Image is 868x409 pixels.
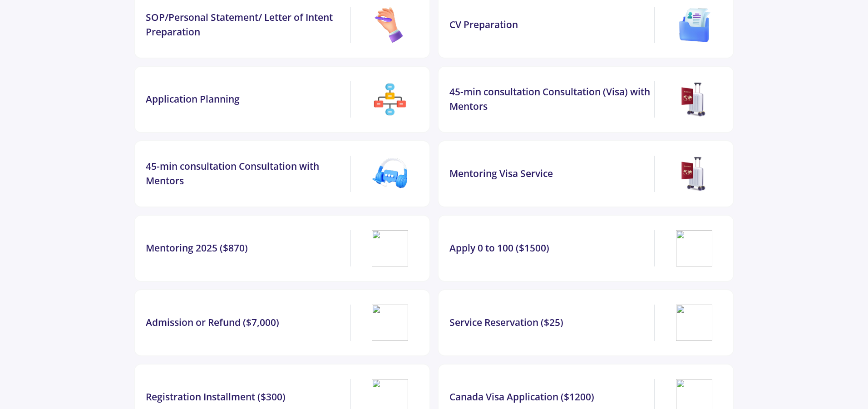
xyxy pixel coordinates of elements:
div: Mentoring 2025 ($870) [146,241,347,256]
div: Apply 0 to 100 ($1500) [449,241,651,256]
div: Registration Installment ($300) [146,390,347,404]
div: Service Reservation ($25) [449,315,651,330]
div: Canada Visa Application ($1200) [449,390,651,404]
div: Admission or Refund ($7,000) [146,315,347,330]
div: 45-min consultation Consultation (Visa) with Mentors [449,85,651,113]
div: CV Preparation [449,18,651,32]
div: Application Planning [146,92,347,107]
div: SOP/Personal Statement/ Letter of Intent Preparation [146,10,347,39]
div: 45-min consultation Consultation with Mentors [146,159,347,188]
div: Mentoring Visa Service [449,167,651,181]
